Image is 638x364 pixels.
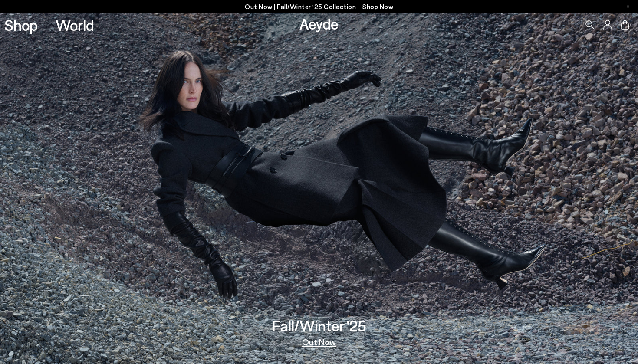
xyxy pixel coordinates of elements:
[4,17,38,33] a: Shop
[299,14,339,33] a: Aeyde
[245,1,393,12] p: Out Now | Fall/Winter ‘25 Collection
[621,20,629,30] a: 0
[362,3,393,10] span: Navigate to /collections/new-in
[56,17,94,33] a: World
[272,318,366,333] h3: Fall/Winter '25
[629,23,634,27] span: 0
[302,338,336,346] a: Out Now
